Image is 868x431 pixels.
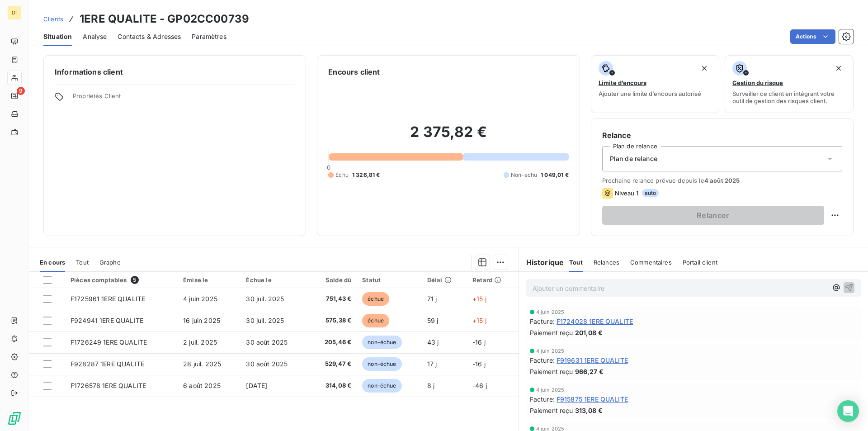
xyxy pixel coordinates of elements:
span: 30 août 2025 [246,360,288,368]
span: F915875 1ERE QUALITE [557,394,628,404]
img: Logo LeanPay [7,411,22,426]
div: Open Intercom Messenger [837,400,859,422]
span: Limite d’encours [599,79,646,86]
span: F1726578 1ERE QUALITE [71,382,146,389]
span: Échu [335,171,349,179]
h6: Historique [519,257,564,268]
div: DI [7,5,22,20]
span: F1726249 1ERE QUALITE [71,338,147,346]
span: Clients [43,15,63,23]
span: 30 juil. 2025 [246,317,284,324]
span: 5 [131,276,139,284]
span: non-échue [362,379,401,393]
span: 2 juil. 2025 [183,338,217,346]
span: Graphe [99,259,121,266]
span: +15 j [472,317,486,324]
span: Paiement reçu [530,367,573,376]
h6: Relance [602,130,842,141]
h6: Informations client [55,66,295,77]
span: F924941 1ERE QUALITE [71,317,143,324]
span: échue [362,292,389,306]
span: Paramètres [192,32,226,41]
div: Échue le [246,276,302,284]
span: non-échue [362,336,401,349]
div: Solde dû [314,276,351,284]
span: Tout [569,259,583,266]
span: 575,38 € [314,316,351,325]
span: Non-échu [511,171,537,179]
span: auto [642,189,659,197]
span: non-échue [362,357,401,371]
span: En cours [40,259,65,266]
a: Clients [43,14,63,24]
span: 4 juin 2025 [536,387,565,393]
span: Analyse [83,32,107,41]
span: -16 j [472,338,486,346]
span: 4 juin 2025 [183,295,217,303]
span: -16 j [472,360,486,368]
span: Paiement reçu [530,328,573,337]
span: Facture : [530,317,555,326]
span: Propriétés Client [73,92,295,105]
span: Commentaires [630,259,672,266]
span: 9 [17,87,25,95]
h3: 1ERE QUALITE - GP02CC00739 [80,11,249,27]
span: Tout [76,259,89,266]
span: 28 juil. 2025 [183,360,221,368]
span: Relances [594,259,619,266]
span: 966,27 € [575,367,604,376]
span: 0 [327,164,330,171]
span: F1725961 1ERE QUALITE [71,295,145,303]
span: Ajouter une limite d’encours autorisé [599,90,701,97]
span: 4 août 2025 [704,177,740,184]
span: 59 j [427,317,439,324]
span: 43 j [427,338,439,346]
button: Actions [790,29,835,44]
span: 314,08 € [314,381,351,390]
span: 313,08 € [575,406,603,415]
span: 1 049,01 € [541,171,569,179]
div: Délai [427,276,462,284]
h6: Encours client [328,66,380,77]
span: 30 août 2025 [246,338,288,346]
span: Situation [43,32,72,41]
span: Paiement reçu [530,406,573,415]
div: Pièces comptables [71,276,172,284]
a: 9 [7,89,21,103]
span: 529,47 € [314,360,351,369]
span: 8 j [427,382,434,389]
span: Surveiller ce client en intégrant votre outil de gestion des risques client. [732,90,846,104]
div: Retard [472,276,513,284]
span: -46 j [472,382,487,389]
button: Gestion du risqueSurveiller ce client en intégrant votre outil de gestion des risques client. [725,55,854,113]
span: Contacts & Adresses [118,32,181,41]
span: 6 août 2025 [183,382,221,389]
span: Facture : [530,394,555,404]
button: Limite d’encoursAjouter une limite d’encours autorisé [591,55,720,113]
span: Portail client [683,259,717,266]
span: Gestion du risque [732,79,783,86]
span: 751,43 € [314,294,351,303]
span: [DATE] [246,382,267,389]
span: 205,46 € [314,338,351,347]
div: Statut [362,276,416,284]
span: F1724028 1ERE QUALITE [557,317,633,326]
span: F928287 1ERE QUALITE [71,360,144,368]
span: Prochaine relance prévue depuis le [602,177,842,184]
span: 4 juin 2025 [536,348,565,354]
span: 201,08 € [575,328,603,337]
span: 1 326,81 € [352,171,380,179]
span: 16 juin 2025 [183,317,220,324]
h2: 2 375,82 € [328,123,568,150]
span: 4 juin 2025 [536,309,565,315]
span: échue [362,314,389,327]
span: 30 juil. 2025 [246,295,284,303]
span: Niveau 1 [615,189,638,197]
span: 17 j [427,360,437,368]
button: Relancer [602,206,824,225]
span: Plan de relance [610,154,657,163]
div: Émise le [183,276,235,284]
span: +15 j [472,295,486,303]
span: Facture : [530,355,555,365]
span: F919631 1ERE QUALITE [557,355,628,365]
